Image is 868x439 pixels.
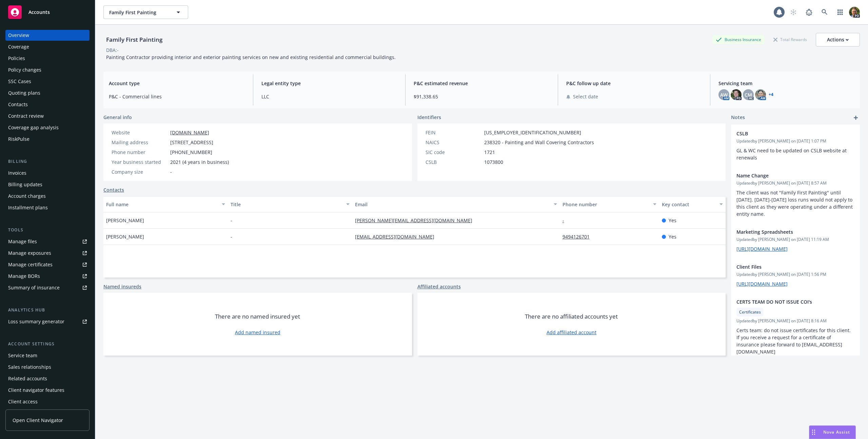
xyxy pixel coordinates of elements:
[8,191,46,202] div: Account charges
[736,138,854,144] span: Updated by [PERSON_NAME] on [DATE] 1:07 PM
[8,122,59,133] div: Coverage gap analysis
[8,99,28,110] div: Contacts
[170,158,229,166] span: 2021 (4 years in business)
[563,233,595,240] a: 9494126701
[5,134,90,145] a: RiskPulse
[818,5,831,19] a: Search
[355,201,550,208] div: Email
[525,312,618,321] span: There are no affiliated accounts yet
[823,429,850,435] span: Nova Assist
[739,309,761,315] span: Certificates
[103,5,188,19] button: Family First Painting
[8,41,29,52] div: Coverage
[731,258,860,293] div: Client FilesUpdatedby [PERSON_NAME] on [DATE] 1:56 PM[URL][DOMAIN_NAME]
[736,281,788,287] a: [URL][DOMAIN_NAME]
[103,114,132,121] span: General info
[215,312,300,321] span: There are no named insured yet
[736,271,854,278] span: Updated by [PERSON_NAME] on [DATE] 1:56 PM
[5,202,90,213] a: Installment plans
[8,248,51,259] div: Manage exposures
[720,91,728,98] span: AW
[736,246,788,252] a: [URL][DOMAIN_NAME]
[736,228,837,235] span: Marketing Spreadsheets
[736,327,852,355] span: Certs team: do not issue certificates for this client. If you receive a request for a certificate...
[417,114,441,121] span: Identifiers
[5,53,90,64] a: Policies
[662,201,715,208] div: Key contact
[417,283,461,290] a: Affiliated accounts
[5,111,90,121] a: Contract review
[106,54,396,60] span: Painting Contractor providing interior and exterior painting services on new and existing residen...
[28,9,50,15] span: Accounts
[816,33,860,46] button: Actions
[736,263,837,270] span: Client Files
[103,35,165,44] div: Family First Painting
[5,227,90,233] div: Tools
[547,329,596,336] a: Add affiliated account
[802,5,816,19] a: Report a Bug
[8,76,31,87] div: SSC Cases
[5,248,90,259] a: Manage exposures
[770,35,810,44] div: Total Rewards
[5,99,90,110] a: Contacts
[8,168,26,178] div: Invoices
[736,180,854,186] span: Updated by [PERSON_NAME] on [DATE] 8:57 AM
[103,283,141,290] a: Named insureds
[8,179,42,190] div: Billing updates
[426,158,481,166] div: CSLB
[5,307,90,313] div: Analytics hub
[112,158,167,166] div: Year business started
[5,122,90,133] a: Coverage gap analysis
[106,46,119,54] div: DBA: -
[736,318,854,324] span: Updated by [PERSON_NAME] on [DATE] 8:16 AM
[109,80,245,87] span: Account type
[659,196,726,212] button: Key contact
[8,30,29,41] div: Overview
[5,282,90,293] a: Summary of insurance
[414,93,550,100] span: $91,338.65
[5,41,90,52] a: Coverage
[8,236,37,247] div: Manage files
[669,233,676,240] span: Yes
[5,64,90,75] a: Policy changes
[736,298,837,305] span: CERTS TEAM DO NOT ISSUE COI's
[170,149,212,156] span: [PHONE_NUMBER]
[5,350,90,361] a: Service team
[787,5,800,19] a: Start snowing
[231,201,342,208] div: Title
[103,186,124,193] a: Contacts
[736,147,848,161] span: GL & WC need to be updated on CSLB website at renewals
[8,350,37,361] div: Service team
[731,293,860,361] div: CERTS TEAM DO NOT ISSUE COI'sCertificatesUpdatedby [PERSON_NAME] on [DATE] 8:16 AMCerts team: do ...
[170,168,172,175] span: -
[112,129,167,136] div: Website
[5,271,90,282] a: Manage BORs
[355,233,440,240] a: [EMAIL_ADDRESS][DOMAIN_NAME]
[5,158,90,165] div: Billing
[8,316,64,327] div: Loss summary generator
[484,129,581,136] span: [US_EMPLOYER_IDENTIFICATION_NUMBER]
[5,362,90,373] a: Sales relationships
[414,80,550,87] span: P&C estimated revenue
[852,114,860,122] a: add
[5,76,90,87] a: SSC Cases
[8,53,25,64] div: Policies
[13,417,63,424] span: Open Client Navigator
[736,172,837,179] span: Name Change
[849,7,860,18] img: photo
[769,93,773,97] a: +4
[731,223,860,258] div: Marketing SpreadsheetsUpdatedby [PERSON_NAME] on [DATE] 11:19 AM[URL][DOMAIN_NAME]
[731,89,742,100] img: photo
[106,233,144,240] span: [PERSON_NAME]
[563,217,570,224] a: -
[8,111,44,121] div: Contract review
[5,316,90,327] a: Loss summary generator
[106,201,218,208] div: Full name
[8,64,41,75] div: Policy changes
[8,362,51,373] div: Sales relationships
[563,201,649,208] div: Phone number
[5,259,90,270] a: Manage certificates
[8,396,38,407] div: Client access
[8,282,60,293] div: Summary of insurance
[8,271,40,282] div: Manage BORs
